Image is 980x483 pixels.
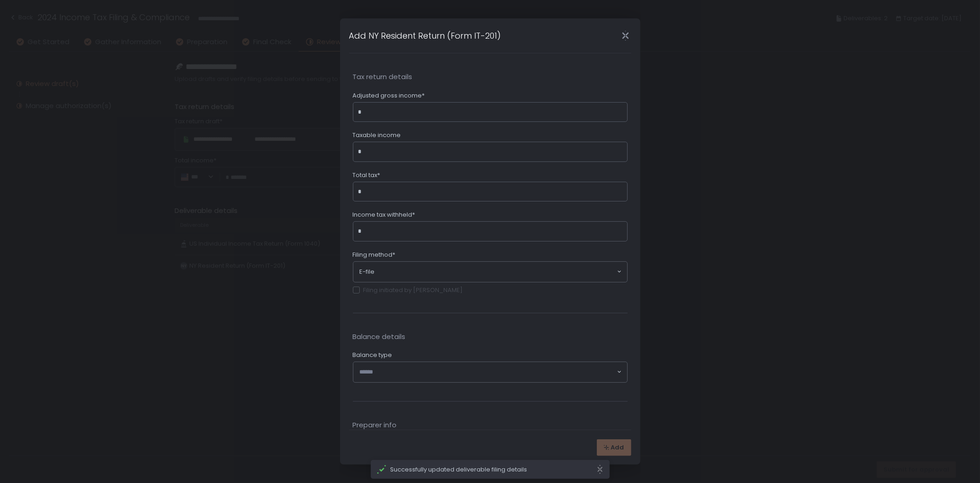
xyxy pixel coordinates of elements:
[349,29,501,42] h1: Add NY Resident Return (Form IT-201)
[353,92,425,100] span: Adjusted gross income*
[353,131,401,139] span: Taxable income
[353,211,415,219] span: Income tax withheld*
[353,171,380,179] span: Total tax*
[353,362,627,382] div: Search for option
[353,251,396,259] span: Filing method*
[353,332,628,342] span: Balance details
[353,351,392,359] span: Balance type
[353,420,628,431] span: Preparer info
[353,262,627,282] div: Search for option
[360,368,616,377] input: Search for option
[353,72,628,82] span: Tax return details
[391,466,596,474] span: Successfully updated deliverable filing details
[360,268,375,276] span: E-file
[596,465,604,474] svg: close
[611,30,640,41] div: Close
[375,267,616,276] input: Search for option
